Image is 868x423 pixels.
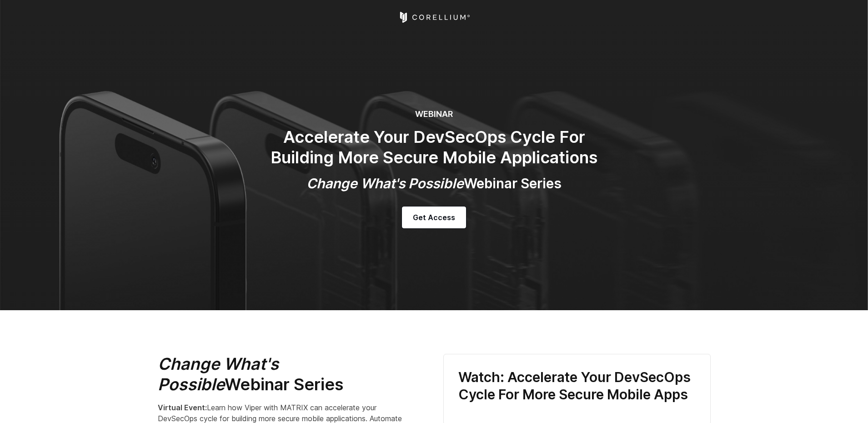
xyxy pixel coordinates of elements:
[413,212,455,223] span: Get Access
[252,175,616,192] h3: Webinar Series
[158,354,403,395] h2: Webinar Series
[252,109,616,120] h6: WEBINAR
[158,354,279,394] em: Change What's Possible
[158,403,207,412] strong: Virtual Event:
[398,12,470,23] a: Corellium Home
[252,127,616,168] h2: Accelerate Your DevSecOps Cycle For Building More Secure Mobile Applications
[402,206,466,228] a: Get Access
[306,175,464,191] em: Change What's Possible
[458,369,696,403] h3: Watch: Accelerate Your DevSecOps Cycle For More Secure Mobile Apps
